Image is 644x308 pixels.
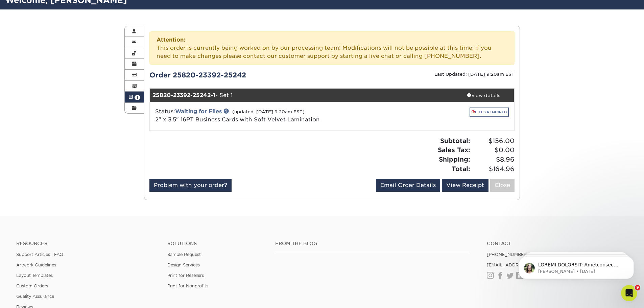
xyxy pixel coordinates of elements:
span: $0.00 [472,145,515,155]
strong: Attention: [157,37,185,43]
a: Print for Resellers [167,273,204,278]
a: Layout Templates [16,273,53,278]
iframe: Intercom notifications message [509,242,644,290]
small: (updated: [DATE] 9:20am EST) [232,109,305,114]
iframe: Google Customer Reviews [2,287,57,306]
span: $164.96 [472,164,515,174]
a: Print for Nonprofits [167,283,208,288]
a: Support Articles | FAQ [16,252,63,257]
h4: From the Blog [275,241,469,246]
small: Last Updated: [DATE] 9:20am EST [434,72,515,77]
strong: Subtotal: [440,137,470,144]
a: view details [453,89,514,102]
a: Sample Request [167,252,201,257]
a: Close [490,179,515,192]
span: 1 [135,95,140,100]
span: 9 [635,285,640,290]
a: Problem with your order? [149,179,232,192]
strong: 25820-23392-25242-1 [152,92,215,98]
a: Waiting for Files [175,108,222,115]
div: This order is currently being worked on by our processing team! Modifications will not be possibl... [149,31,515,65]
a: Email Order Details [376,179,440,192]
span: $8.96 [472,155,515,164]
a: FILES REQUIRED [470,108,509,117]
a: Artwork Guidelines [16,262,56,267]
a: 1 [125,92,144,102]
iframe: Intercom live chat [621,285,637,301]
div: Status: [150,108,392,124]
div: Order 25820-23392-25242 [144,70,332,80]
strong: Shipping: [439,156,470,163]
a: View Receipt [442,179,488,192]
div: - Set 1 [150,89,453,102]
strong: Sales Tax: [438,146,470,153]
span: $156.00 [472,136,515,146]
a: [EMAIL_ADDRESS][DOMAIN_NAME] [487,262,568,267]
a: Custom Orders [16,283,48,288]
a: Design Services [167,262,200,267]
strong: Total: [452,165,470,172]
a: [PHONE_NUMBER] [487,252,529,257]
h4: Solutions [167,241,265,246]
a: 2" x 3.5" 16PT Business Cards with Soft Velvet Lamination [155,116,320,123]
a: Contact [487,241,628,246]
div: view details [453,92,514,99]
h4: Resources [16,241,157,246]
